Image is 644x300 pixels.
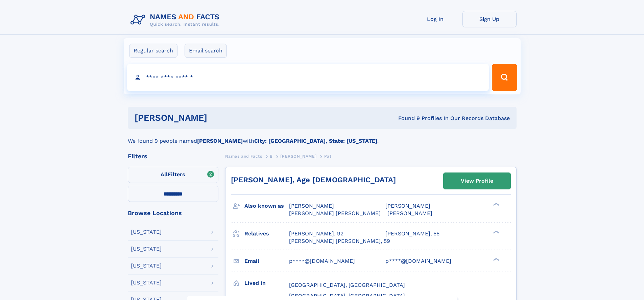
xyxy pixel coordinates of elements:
div: View Profile [461,173,493,189]
span: B [270,154,273,159]
span: [PERSON_NAME] [289,203,334,209]
img: Logo Names and Facts [128,11,225,29]
a: [PERSON_NAME], Age [DEMOGRAPHIC_DATA] [231,176,396,184]
b: [PERSON_NAME] [197,138,243,144]
div: ❯ [492,202,500,207]
a: Names and Facts [225,152,262,160]
h3: Relatives [244,228,289,239]
a: View Profile [444,173,510,189]
div: [US_STATE] [131,229,162,235]
a: Log In [408,11,462,27]
h3: Email [244,255,289,267]
span: Pat [324,154,332,159]
div: ❯ [492,257,500,261]
b: City: [GEOGRAPHIC_DATA], State: [US_STATE] [254,138,377,144]
a: B [270,152,273,160]
label: Filters [128,167,218,183]
a: [PERSON_NAME], 55 [385,230,439,237]
span: [PERSON_NAME] [387,210,432,216]
a: [PERSON_NAME], 92 [289,230,343,237]
button: Search Button [492,64,517,91]
input: search input [127,64,489,91]
label: Regular search [129,44,177,58]
a: Sign Up [462,11,517,27]
h1: [PERSON_NAME] [135,114,303,122]
div: ❯ [492,230,500,234]
div: [US_STATE] [131,263,162,269]
div: We found 9 people named with . [128,129,517,145]
a: [PERSON_NAME] [PERSON_NAME], 59 [289,237,390,245]
div: Browse Locations [128,210,218,216]
div: [US_STATE] [131,280,162,285]
h3: Also known as [244,200,289,212]
h3: Lived in [244,277,289,289]
span: All [161,171,168,178]
span: [GEOGRAPHIC_DATA], [GEOGRAPHIC_DATA] [289,282,405,288]
span: [GEOGRAPHIC_DATA], [GEOGRAPHIC_DATA] [289,293,405,299]
span: [PERSON_NAME] [385,203,430,209]
div: Found 9 Profiles In Our Records Database [303,115,510,122]
div: Filters [128,153,218,159]
div: [US_STATE] [131,246,162,252]
a: [PERSON_NAME] [280,152,316,160]
span: [PERSON_NAME] [280,154,316,159]
label: Email search [185,44,227,58]
span: [PERSON_NAME] [PERSON_NAME] [289,210,381,216]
